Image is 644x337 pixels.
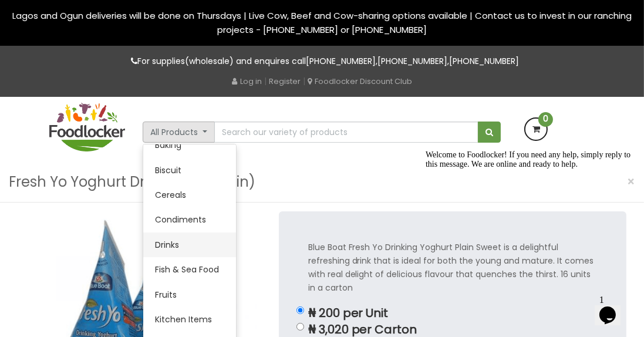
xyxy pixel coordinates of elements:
div: Welcome to Foodlocker! If you need any help, simply reply to this message. We are online and read... [5,5,216,23]
iframe: chat widget [595,290,632,325]
a: Fish & Sea Food [143,257,236,282]
a: Cereals [143,183,236,207]
a: Baking [143,133,236,157]
a: Drinks [143,232,236,257]
a: Kitchen Items [143,307,236,332]
a: Fruits [143,282,236,307]
span: Welcome to Foodlocker! If you need any help, simply reply to this message. We are online and read... [5,5,210,23]
a: Condiments [143,207,236,232]
a: Biscuit [143,158,236,183]
iframe: chat widget [421,146,632,284]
